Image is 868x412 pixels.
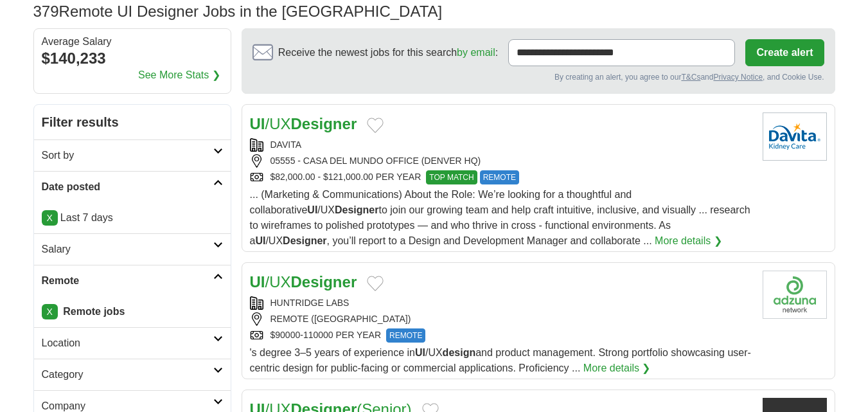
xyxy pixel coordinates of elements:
h2: Category [42,367,213,382]
div: $82,000.00 - $121,000.00 PER YEAR [250,170,752,184]
strong: Designer [291,115,357,132]
strong: Designer [335,204,378,215]
h2: Location [42,336,213,351]
a: Sort by [34,139,231,171]
div: HUNTRIDGE LABS [250,296,752,310]
div: 05555 - CASA DEL MUNDO OFFICE (DENVER HQ) [250,154,752,168]
img: DaVita logo [763,112,827,161]
strong: UI [255,235,265,246]
a: T&Cs [681,73,700,82]
div: $90000-110000 PER YEAR [250,328,752,343]
strong: Designer [283,235,326,246]
button: Add to favorite jobs [367,118,384,133]
a: UI/UXDesigner [250,115,357,132]
strong: UI [415,347,425,358]
h2: Filter results [34,105,231,139]
h2: Salary [42,242,213,257]
strong: design [443,347,476,358]
h2: Date posted [42,179,213,195]
a: UI/UXDesigner [250,273,357,291]
a: More details ❯ [583,361,651,376]
a: DAVITA [270,139,302,150]
span: Receive the newest jobs for this search : [278,45,498,60]
strong: Remote jobs [63,306,125,317]
a: Date posted [34,171,231,202]
div: Average Salary [42,37,223,47]
button: Add to favorite jobs [367,276,384,291]
a: See More Stats ❯ [138,67,220,83]
a: More details ❯ [655,233,722,249]
strong: Designer [291,273,357,291]
p: Last 7 days [42,210,223,226]
div: REMOTE ([GEOGRAPHIC_DATA]) [250,312,752,326]
a: Category [34,359,231,390]
strong: UI [250,273,265,291]
span: TOP MATCH [426,170,477,184]
a: Privacy Notice [713,73,763,82]
strong: UI [250,115,265,132]
div: By creating an alert, you agree to our and , and Cookie Use. [252,71,824,83]
a: X [42,210,58,226]
div: $140,233 [42,47,223,70]
img: Company logo [763,271,827,319]
span: REMOTE [386,328,425,343]
h2: Sort by [42,148,213,163]
button: Create alert [745,39,824,66]
a: by email [457,47,495,58]
strong: UI [307,204,317,215]
a: Location [34,327,231,359]
span: 's degree 3–5 years of experience in /UX and product management. Strong portfolio showcasing user... [250,347,751,373]
h1: Remote UI Designer Jobs in the [GEOGRAPHIC_DATA] [33,3,443,20]
a: X [42,304,58,319]
a: Remote [34,265,231,296]
a: Salary [34,233,231,265]
span: ... (Marketing & Communications) About the Role: We’re looking for a thoughtful and collaborative... [250,189,750,246]
h2: Remote [42,273,213,289]
span: REMOTE [480,170,519,184]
